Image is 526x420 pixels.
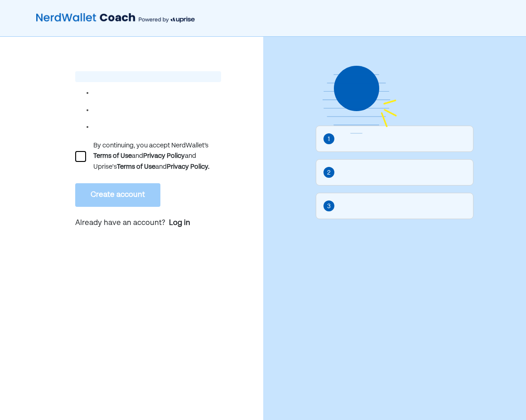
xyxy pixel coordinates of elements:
[117,161,155,172] div: Terms of Use
[167,161,209,172] div: Privacy Policy.
[327,201,331,211] div: 3
[93,151,132,161] div: Terms of Use
[75,218,221,230] p: Already have an account?
[75,183,160,207] button: Create account
[143,151,185,161] div: Privacy Policy
[169,218,190,229] a: Log in
[327,168,331,178] div: 2
[93,141,221,172] div: By continuing, you accept NerdWallet’s and and Uprise's and
[328,134,330,144] div: 1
